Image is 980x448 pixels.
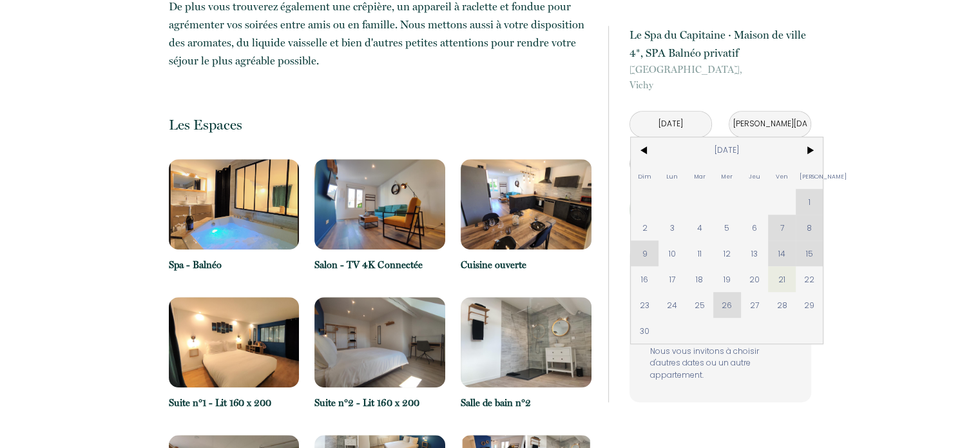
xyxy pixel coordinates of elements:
[314,395,445,411] p: Suite n°2 - Lit 160 x 200
[314,257,445,273] p: Salon - TV 4K Connectée
[658,137,796,163] span: [DATE]
[169,395,300,411] p: Suite n°1 - Lit 160 x 200
[658,240,686,266] span: 10
[631,215,658,240] span: 2
[169,257,300,273] p: Spa - Balnéo
[650,321,791,382] p: Malheureusement les dates sélectionnées sont indisponibles. Nous vous invitons à choisir d'autres...
[658,266,686,292] span: 17
[741,163,769,189] span: Jeu
[629,62,811,93] p: Vichy
[768,266,796,292] span: 21
[169,297,300,387] img: 17392688613157.jpg
[314,297,445,387] img: 17392688797743.jpg
[314,159,445,249] img: 17392688164645.jpg
[768,292,796,318] span: 28
[169,116,591,133] p: Les Espaces
[741,292,769,318] span: 27
[629,192,811,227] button: Réserver
[631,137,658,163] span: <
[629,62,811,77] span: [GEOGRAPHIC_DATA],
[741,215,769,240] span: 6
[461,159,591,249] img: 17392688335585.jpg
[713,266,741,292] span: 19
[658,215,686,240] span: 3
[658,163,686,189] span: Lun
[686,266,713,292] span: 18
[461,297,591,387] img: 17392688984284.jpg
[796,266,823,292] span: 22
[461,257,591,273] p: Cuisine ouverte
[631,318,658,344] span: 30
[686,292,713,318] span: 25
[796,163,823,189] span: [PERSON_NAME]
[629,26,811,62] p: Le Spa du Capitaine · Maison de ville 4*, SPA Balnéo privatif
[686,215,713,240] span: 4
[796,292,823,318] span: 29
[631,292,658,318] span: 23
[729,112,811,137] input: Départ
[713,240,741,266] span: 12
[631,266,658,292] span: 16
[169,159,300,249] img: 17392687791726.png
[741,240,769,266] span: 13
[461,395,591,411] p: Salle de bain n°2
[713,163,741,189] span: Mer
[768,163,796,189] span: Ven
[631,163,658,189] span: Dim
[713,215,741,240] span: 5
[741,266,769,292] span: 20
[686,163,713,189] span: Mar
[658,292,686,318] span: 24
[630,112,711,137] input: Arrivée
[796,137,823,163] span: >
[686,240,713,266] span: 11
